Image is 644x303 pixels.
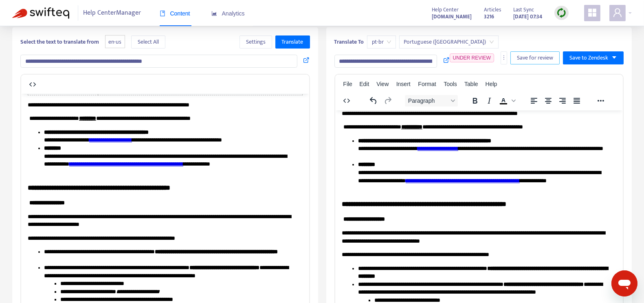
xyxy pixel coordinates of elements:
span: appstore [587,8,597,18]
button: Redo [380,95,394,106]
span: Tools [444,81,457,87]
button: Italic [482,95,496,106]
span: user [613,8,622,18]
button: Reveal or hide additional toolbar items [593,95,607,106]
span: Edit [359,81,369,87]
button: Translate [275,35,310,49]
button: Align right [555,95,569,106]
span: Last Sync [513,5,534,14]
button: Save to Zendeskcaret-down [563,51,624,64]
span: Settings [246,38,266,46]
button: Settings [240,35,272,49]
button: more [501,51,507,64]
span: pt-br [372,36,391,48]
strong: 3216 [484,12,494,21]
span: area-chart [211,11,217,16]
span: Help Center [432,5,459,14]
button: Block Paragraph [404,95,457,106]
span: en-us [105,35,125,49]
span: Select All [138,38,159,46]
a: [DOMAIN_NAME] [432,12,472,21]
span: Save for review [517,53,553,62]
span: Portuguese (Brazil) [404,36,494,48]
span: Analytics [211,10,245,17]
strong: [DATE] 07:34 [513,12,542,21]
button: Save for review [510,51,560,64]
span: Paragraph [408,97,448,104]
span: book [160,11,165,16]
span: Help Center Manager [84,5,141,21]
span: Articles [484,5,501,14]
span: Content [160,10,190,17]
button: Select All [131,35,165,49]
span: Insert [396,81,411,87]
span: File [343,81,352,87]
button: Align center [541,95,555,106]
b: Select the text to translate from [20,37,99,46]
span: Table [464,81,478,87]
button: Bold [468,95,481,106]
b: Translate To [334,37,364,46]
iframe: Button to launch messaging window [611,270,637,296]
span: Help [486,81,497,87]
div: Text color Black [496,95,517,106]
span: Format [418,81,436,87]
button: Undo [366,95,380,106]
img: Swifteq [12,7,69,19]
span: caret-down [611,55,617,60]
button: Justify [569,95,583,106]
span: UNDER REVIEW [453,55,491,61]
span: more [501,55,507,60]
span: View [376,81,389,87]
img: sync.dc5367851b00ba804db3.png [556,8,567,18]
span: Translate [282,38,303,46]
button: Align left [527,95,541,106]
span: Save to Zendesk [569,53,608,62]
